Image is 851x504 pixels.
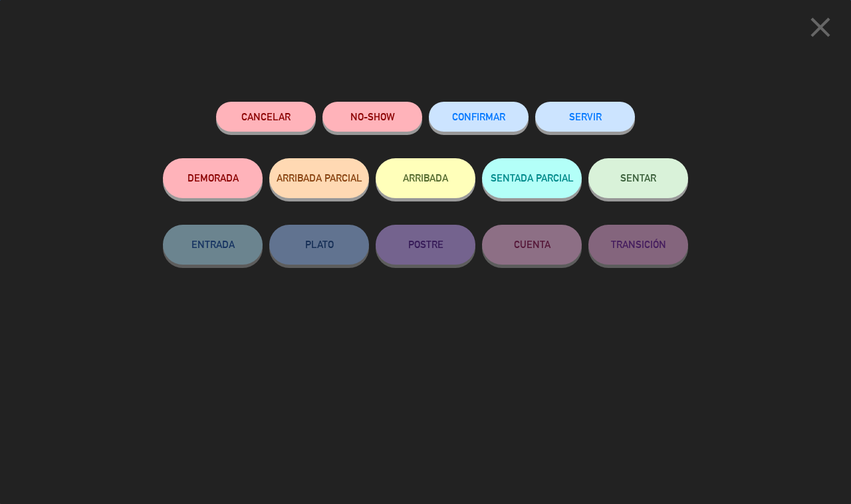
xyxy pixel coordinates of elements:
button: NO-SHOW [322,102,422,132]
button: PLATO [269,225,369,265]
button: close [800,10,841,49]
button: ARRIBADA PARCIAL [269,158,369,198]
button: SENTADA PARCIAL [482,158,582,198]
button: Cancelar [216,102,316,132]
button: ENTRADA [163,225,263,265]
span: SENTAR [620,172,656,184]
span: CONFIRMAR [452,111,505,122]
i: close [804,11,837,44]
button: ARRIBADA [376,158,475,198]
button: CUENTA [482,225,582,265]
button: SENTAR [588,158,688,198]
button: POSTRE [376,225,475,265]
button: SERVIR [535,102,635,132]
span: ARRIBADA PARCIAL [277,172,362,184]
button: CONFIRMAR [429,102,529,132]
button: TRANSICIÓN [588,225,688,265]
button: DEMORADA [163,158,263,198]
